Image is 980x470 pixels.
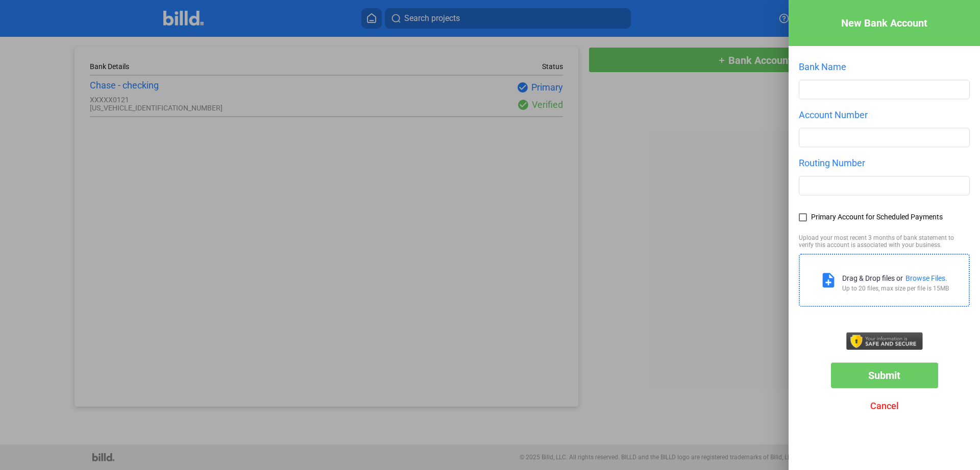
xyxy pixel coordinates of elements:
div: Upload your most recent 3 months of bank statement to verify this account is associated with your... [799,234,970,249]
mat-icon: note_add [820,272,837,289]
span: Primary Account for Scheduled Payments [811,213,943,221]
span: Submit [868,369,900,382]
div: Drag & Drop files or [842,274,903,282]
button: Cancel [831,393,938,419]
span: Cancel [870,400,899,411]
div: Browse Files. [905,274,947,282]
div: Up to 20 files, max size per file is 15MB [842,285,949,292]
div: Account Number [799,109,970,120]
div: Routing Number [799,158,970,168]
img: safe.png [846,332,923,350]
div: Bank Name [799,61,970,72]
button: Submit [831,363,938,388]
